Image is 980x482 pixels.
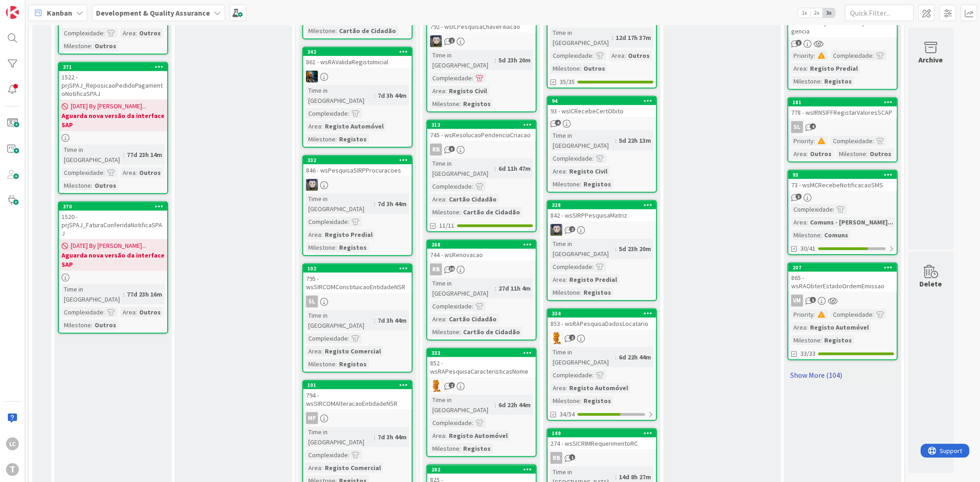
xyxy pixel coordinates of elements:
div: Area [306,121,321,131]
a: 333852 - wsRAPesquisaCaracteristicasNomeRLTime in [GEOGRAPHIC_DATA]:6d 22h 44mComplexidade:Area:R... [426,348,537,457]
span: : [580,287,581,297]
div: 328 [552,202,656,208]
div: Outros [808,149,834,159]
div: LS [427,35,536,47]
div: 207 [793,264,897,271]
div: Area [120,28,136,38]
span: : [872,50,874,61]
div: 334853 - wsRAPesquisaDadosLocatario [548,309,656,330]
div: Outros [137,28,163,38]
div: 93 [788,171,897,179]
span: : [872,309,874,319]
div: Complexidade [550,262,592,272]
span: : [580,179,581,189]
div: 27d 11h 4m [496,283,533,293]
span: : [872,136,874,146]
span: : [136,28,137,38]
span: [DATE] By [PERSON_NAME]... [71,101,146,111]
div: Milestone [791,76,821,86]
div: Milestone [791,335,821,345]
div: Area [430,194,445,204]
div: Time in [GEOGRAPHIC_DATA] [306,194,374,214]
div: Area [550,275,566,285]
div: Registo Comercial [323,346,383,356]
div: 6d 11h 47m [496,163,533,174]
span: : [123,150,125,160]
b: Aguarda nova versão da interface SAP [62,111,164,129]
span: : [445,86,447,96]
span: : [103,307,105,317]
span: 30/41 [800,244,816,253]
a: 332846 - wsPesquisaSIRPProcuracoesLSTime in [GEOGRAPHIC_DATA]:7d 3h 44mComplexidade:Area:Registo ... [302,155,413,256]
div: Milestone [550,179,580,189]
a: 9373 - wsMCRecebeNotificacaoSMSComplexidade:Area:Comuns - [PERSON_NAME]...Milestone:Comuns30/41 [787,170,898,255]
div: 5d 23h 20m [496,55,533,65]
div: Outros [92,180,119,191]
img: LS [306,179,318,191]
span: : [624,50,626,61]
b: Development & Quality Assurance [96,8,210,17]
div: RL [548,332,656,344]
div: 853 - wsRAPesquisaDadosLocatario [548,318,656,330]
span: : [592,370,594,380]
a: 342861 - wsRAValidaRegistoInicialJCTime in [GEOGRAPHIC_DATA]:7d 3h 44mComplexidade:Area:Registo A... [302,47,413,148]
div: Outros [137,307,163,317]
div: 342 [303,48,412,56]
div: 77d 23h 14m [125,150,164,160]
div: Outros [626,50,652,61]
b: Aguarda nova versão da interface SAP [62,251,164,269]
span: : [91,41,92,51]
div: SL [303,296,412,308]
span: : [806,322,808,332]
span: : [615,244,617,254]
div: Outros [581,63,607,73]
div: Milestone [430,99,459,109]
div: 792 - wsICPesquisaChaveFiliacao [427,21,536,33]
a: 328842 - wsSIRPPesquisaMatrizLSTime in [GEOGRAPHIC_DATA]:5d 23h 20mComplexidade:Area:Registo Pred... [547,200,657,301]
span: : [814,136,815,146]
span: : [821,230,822,240]
div: Priority [791,309,814,319]
div: Complexidade [306,217,348,227]
div: Outros [92,41,119,51]
div: 370 [63,203,167,210]
span: : [445,314,447,324]
div: Registo Civil [567,166,610,176]
div: Cartão Cidadão [447,314,499,324]
div: Registo Automóvel [808,322,871,332]
div: 207865 - wsRAObterEstadoOrdemEmissao [788,263,897,292]
div: 334 [548,309,656,318]
div: Milestone [306,359,335,369]
span: 2 [569,226,575,232]
span: : [615,352,617,362]
span: : [580,63,581,73]
div: Time in [GEOGRAPHIC_DATA] [306,310,374,331]
div: Complexidade [430,181,472,191]
div: Area [306,346,321,356]
div: RB [430,144,442,156]
div: 73 - wsMCRecebeNotificacaoSMS [788,179,897,191]
a: 334853 - wsRAPesquisaDadosLocatarioRLTime in [GEOGRAPHIC_DATA]:6d 22h 44mComplexidade:Area:Regist... [547,308,657,421]
span: : [592,153,594,163]
a: 792 - wsICPesquisaChaveFiliacaoLSTime in [GEOGRAPHIC_DATA]:5d 23h 20mComplexidade:Area:Registo Ci... [426,11,537,112]
div: 3711522 - prjSPAJ_ReposicaoPedidoPagamentoNotificaSPAJ [59,63,167,100]
div: Complexidade [550,370,592,380]
div: Registo Predial [323,230,375,240]
div: Comuns - [PERSON_NAME]... [808,217,895,227]
span: 35/35 [560,77,575,87]
div: 334 [552,310,656,317]
span: : [321,346,323,356]
div: Registo Automóvel [323,121,386,131]
span: : [566,275,567,285]
span: : [821,335,822,345]
div: Cartão de Cidadão [461,207,522,217]
div: RB [430,263,442,275]
div: 852 - wsRAPesquisaCaracteristicasNome [427,357,536,377]
div: 846 - wsPesquisaSIRPProcuracoes [303,164,412,176]
div: Milestone [306,26,335,36]
span: : [806,149,808,159]
div: Milestone [791,230,821,240]
div: 9373 - wsMCRecebeNotificacaoSMS [788,171,897,191]
div: Registo Predial [567,275,619,285]
div: Time in [GEOGRAPHIC_DATA] [550,28,612,48]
